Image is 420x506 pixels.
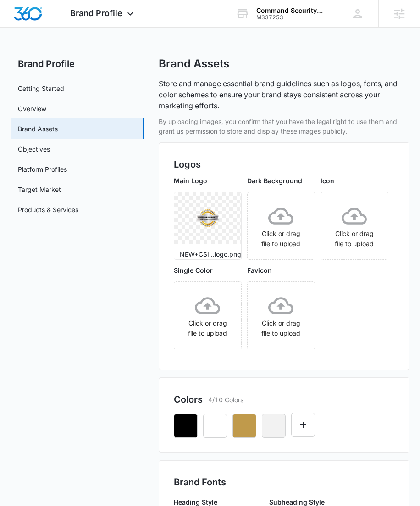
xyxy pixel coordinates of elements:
[159,78,409,111] p: Store and manage essential brand guidelines such as logos, fonts, and color schemes to ensure you...
[18,144,50,154] a: Objectives
[291,413,315,437] button: Edit Color
[174,282,241,349] span: Click or drag file to upload
[159,57,229,71] h1: Brand Assets
[247,176,315,186] p: Dark Background
[174,176,242,186] p: Main Logo
[174,475,394,489] h2: Brand Fonts
[174,393,203,406] h2: Colors
[321,203,388,249] div: Click or drag file to upload
[18,124,58,134] a: Brand Assets
[174,265,242,275] p: Single Color
[11,57,144,71] h2: Brand Profile
[18,104,46,113] a: Overview
[321,192,388,259] span: Click or drag file to upload
[18,84,64,93] a: Getting Started
[256,7,323,14] div: account name
[247,265,315,275] p: Favicon
[70,8,122,18] span: Brand Profile
[18,185,61,194] a: Target Market
[159,117,409,136] p: By uploading images, you confirm that you have the legal right to use them and grant us permissio...
[248,203,315,249] div: Click or drag file to upload
[174,157,394,171] h2: Logos
[18,164,67,174] a: Platform Profiles
[248,293,315,338] div: Click or drag file to upload
[208,395,243,405] p: 4/10 Colors
[248,282,315,349] span: Click or drag file to upload
[256,14,323,21] div: account id
[174,293,241,338] div: Click or drag file to upload
[182,204,233,232] img: User uploaded logo
[180,249,236,259] p: NEW+CSI...logo.png
[321,176,388,186] p: Icon
[248,192,315,259] span: Click or drag file to upload
[18,205,78,214] a: Products & Services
